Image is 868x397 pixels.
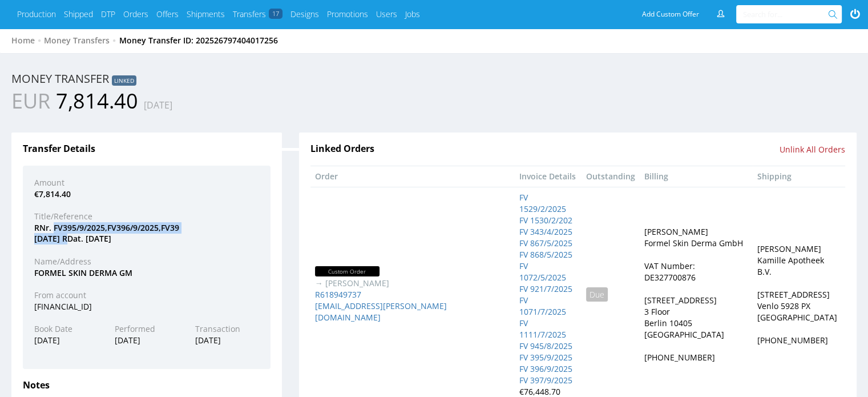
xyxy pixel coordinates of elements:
span: FV 397/9/2025 [519,375,572,386]
span: FV 867/5/2025 [519,238,572,248]
div: €7,814.40 [26,189,268,200]
a: DTP [101,9,115,20]
span: FV 1072/5/2025 [519,260,566,283]
span: FV 395/9/2025 [519,352,572,363]
span: Company name [757,255,824,277]
div: → [PERSON_NAME] [315,278,510,289]
div: [DATE] [187,335,267,346]
div: Name/Address [26,256,268,267]
div: [DATE] [26,335,106,346]
a: Designs [290,9,319,20]
div: Performed [106,323,187,335]
span: FV 921/7/2025 [519,283,572,294]
a: Money Transfers [44,35,110,46]
div: [FINANCIAL_ID] [26,301,268,312]
address: [PERSON_NAME] [STREET_ADDRESS] 3 Floor Berlin 10405 [GEOGRAPHIC_DATA] [644,226,748,363]
span: EUR [11,87,50,115]
th: Shipping [753,166,845,187]
a: R618949737 [315,289,361,300]
span: FV 1529/2/2025 [519,192,566,214]
div: FORMEL SKIN DERMA GM [26,267,268,279]
div: RNr. FV395/9/2025,FV396/9/2025,FV39 [DATE] RDat. [DATE] [26,222,268,244]
a: Shipped [64,9,93,20]
a: Add Custom Offer [636,5,705,23]
span: FV 1071/7/2025 [519,295,566,317]
span: Company name [644,238,743,248]
div: Title/Reference [26,211,268,222]
div: Book Date [26,323,106,335]
h3: Notes [23,380,271,391]
th: Outstanding [582,166,640,187]
th: Billing [640,166,753,187]
address: [PERSON_NAME] [STREET_ADDRESS] Venlo 5928 PX [GEOGRAPHIC_DATA] [757,243,841,346]
li: Money Transfer ID: 202526797404017256 [119,35,278,46]
h3: Transfer Details [23,144,271,154]
div: [DATE] [106,335,187,346]
a: Orders [123,9,148,20]
span: FV 868/5/2025 [519,249,572,260]
a: Users [376,9,397,20]
a: Home [11,35,35,46]
a: Shipments [187,9,225,20]
input: Unlink All Orders [780,144,845,155]
a: Production [17,9,56,20]
span: Linked [112,75,136,86]
span: FV 396/9/2025 [519,363,572,374]
div: Amount [26,177,268,189]
span: Phone number [644,352,715,363]
span: FV 945/8/2025 [519,340,572,351]
span: Due [586,287,608,302]
th: Order [310,166,515,187]
div: From account [26,290,268,301]
a: Jobs [405,9,420,20]
a: Offers [156,9,179,20]
span: FV 343/4/2025 [519,226,572,237]
h3: Linked Orders [310,144,570,154]
span: 7,814.40 [56,87,138,115]
span: FV 1111/7/2025 [519,318,566,340]
a: Transfers17 [233,9,282,20]
div: Transaction [187,323,267,335]
span: Custom Order [318,266,376,276]
a: Promotions [327,9,368,20]
span: 17 [269,9,282,19]
span: FV 1530/2/202 [519,215,572,226]
th: Invoice Details [515,166,582,187]
span: Phone number [757,335,828,346]
div: Money transfer [11,71,857,87]
a: [EMAIL_ADDRESS][PERSON_NAME][DOMAIN_NAME] [315,300,447,323]
input: Search for... [743,5,830,23]
span: [DATE] [144,99,172,111]
div: VAT Number: DE327700876 [644,260,748,283]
